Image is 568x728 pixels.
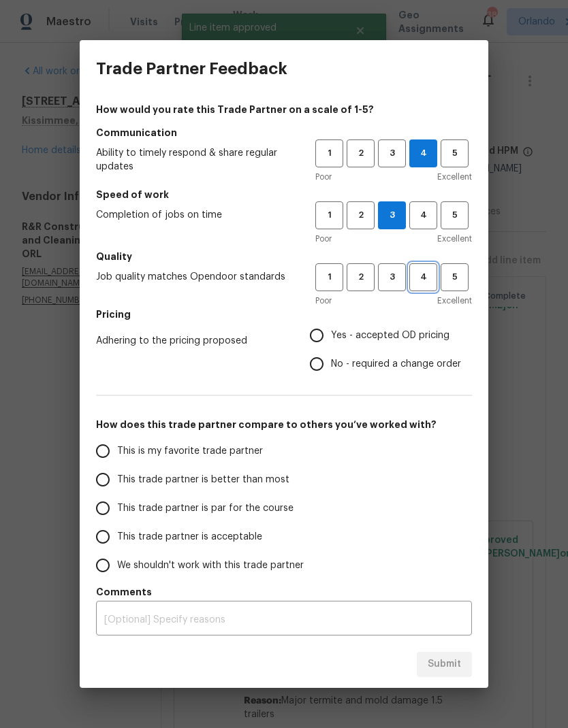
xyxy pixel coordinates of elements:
h5: Communication [96,126,472,139]
span: 5 [442,146,467,161]
span: This is my favorite trade partner [117,444,263,459]
span: 4 [411,208,436,223]
button: 1 [315,139,343,167]
span: 4 [410,146,437,161]
h5: Pricing [96,308,472,321]
button: 2 [347,201,375,229]
button: 4 [409,263,437,291]
button: 5 [441,201,469,229]
span: 5 [442,208,467,223]
button: 3 [378,201,406,229]
span: Poor [315,232,332,246]
h5: Quality [96,250,472,263]
span: Job quality matches Opendoor standards [96,270,294,284]
span: 1 [317,146,342,161]
span: Excellent [437,170,472,184]
span: Yes - accepted OD pricing [331,329,449,343]
button: 1 [315,201,343,229]
span: Adhering to the pricing proposed [96,334,288,348]
span: No - required a change order [331,357,461,371]
span: 1 [317,269,342,285]
span: 3 [379,146,405,161]
button: 2 [347,139,375,167]
span: This trade partner is acceptable [117,530,262,544]
span: 4 [411,269,436,285]
span: Excellent [437,294,472,308]
button: 4 [409,201,437,229]
button: 5 [441,139,469,167]
h4: How would you rate this Trade Partner on a scale of 1-5? [96,103,472,116]
span: Ability to timely respond & share regular updates [96,146,294,173]
span: 5 [442,269,467,285]
span: 1 [317,208,342,223]
span: Completion of jobs on time [96,208,294,222]
h5: How does this trade partner compare to others you’ve worked with? [96,418,472,431]
button: 1 [315,263,343,291]
div: How does this trade partner compare to others you’ve worked with? [96,437,472,580]
span: 3 [379,269,405,285]
div: Pricing [310,321,472,378]
span: We shouldn't work with this trade partner [117,559,304,573]
span: 2 [348,208,373,223]
span: This trade partner is par for the course [117,501,294,516]
h5: Speed of work [96,188,472,201]
span: Poor [315,170,332,184]
h5: Comments [96,585,472,599]
button: 4 [409,139,437,167]
span: 3 [379,208,405,223]
span: This trade partner is better than most [117,473,289,487]
span: 2 [348,146,373,161]
button: 3 [378,139,406,167]
span: 2 [348,269,373,285]
button: 3 [378,263,406,291]
h3: Trade Partner Feedback [96,59,287,78]
button: 5 [441,263,469,291]
button: 2 [347,263,375,291]
span: Poor [315,294,332,308]
span: Excellent [437,232,472,246]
